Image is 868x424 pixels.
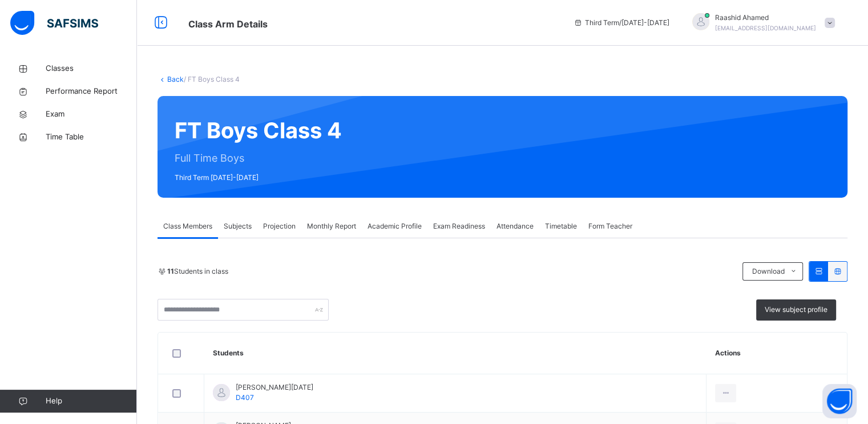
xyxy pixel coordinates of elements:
[224,221,252,231] span: Subjects
[204,333,706,374] th: Students
[163,221,212,231] span: Class Members
[236,382,313,393] span: [PERSON_NAME][DATE]
[46,63,137,74] span: Classes
[10,11,98,35] img: safsims
[167,266,228,277] span: Students in class
[574,18,669,28] span: session/term information
[307,221,356,231] span: Monthly Report
[188,18,268,30] span: Class Arm Details
[167,75,184,83] a: Back
[46,86,137,97] span: Performance Report
[752,266,784,277] span: Download
[46,131,137,143] span: Time Table
[715,25,816,31] span: [EMAIL_ADDRESS][DOMAIN_NAME]
[765,305,827,315] span: View subject profile
[263,221,296,231] span: Projection
[496,221,534,231] span: Attendance
[236,393,254,402] span: D407
[715,13,816,23] span: Raashid Ahamed
[588,221,632,231] span: Form Teacher
[46,395,136,407] span: Help
[681,13,841,33] div: RaashidAhamed
[433,221,485,231] span: Exam Readiness
[46,109,137,120] span: Exam
[822,384,857,418] button: Open asap
[706,333,847,374] th: Actions
[368,221,422,231] span: Academic Profile
[184,75,240,83] span: / FT Boys Class 4
[545,221,577,231] span: Timetable
[167,267,174,275] b: 11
